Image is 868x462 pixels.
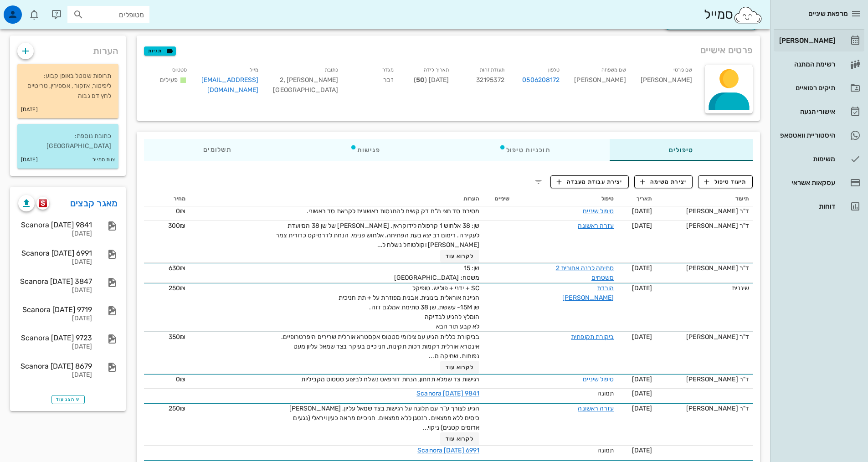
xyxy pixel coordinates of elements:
span: תגיות [148,47,172,55]
small: תעודת זהות [480,67,504,73]
small: צוות סמייל [92,155,115,165]
button: תיעוד טיפול [698,175,753,188]
button: לקרוא עוד [440,361,480,374]
th: טיפול [513,192,618,206]
a: Scanora [DATE] 6991 [417,447,479,454]
span: תמונה [597,390,614,397]
span: [DATE] [632,284,652,292]
div: Scanora [DATE] 9841 [18,221,92,229]
div: ד"ר [PERSON_NAME] [659,404,749,413]
div: ד"ר [PERSON_NAME] [659,263,749,273]
span: [PERSON_NAME] 2 [280,76,338,84]
small: סטטוס [172,67,187,73]
button: לקרוא עוד [440,250,480,262]
div: Scanora [DATE] 9723 [18,334,92,342]
span: SC + ידני + פוליש. טופיקל הגיינה אוראלית בינונית, אבנית מפוזרת על + תת חניכית שן 15M- עששת, שן 38... [339,284,479,330]
th: שיניים [483,192,513,206]
div: [PERSON_NAME] [633,63,699,101]
a: 0506208172 [522,75,560,85]
span: רגישות צד שמלא תחתון, הנחת דורפאט נשלח לביצוע סטטוס מקביליות [301,375,479,383]
span: יצירת עבודת מעבדה [557,178,622,186]
span: מרפאת שיניים [808,10,848,18]
div: [DATE] [18,343,92,351]
th: מחיר [144,192,189,206]
div: עסקאות אשראי [777,179,835,186]
div: היסטוריית וואטסאפ [777,132,835,139]
span: [DATE] [632,447,652,454]
a: משימות [774,148,864,170]
span: [DATE] [632,207,652,215]
div: ד"ר [PERSON_NAME] [659,206,749,216]
div: זכר [345,63,401,101]
button: scanora logo [36,197,49,210]
div: Scanora [DATE] 8679 [18,362,92,370]
span: [DATE] ( ) [414,76,449,84]
span: , [284,76,285,84]
a: תגהיסטוריית וואטסאפ [774,124,864,146]
span: 630₪ [169,264,185,272]
a: תיקים רפואיים [774,77,864,99]
button: לקרוא עוד [440,432,480,445]
p: כתובת נוספת: [GEOGRAPHIC_DATA] [25,131,111,151]
div: [DATE] [18,371,92,379]
div: ד"ר [PERSON_NAME] [659,332,749,342]
small: תאריך לידה [424,67,449,73]
a: ביקורת תקופתית [571,333,614,341]
small: מגדר [382,67,393,73]
span: [DATE] [632,405,652,412]
span: הגיע לצורך ע"ר עם תלונה על רגישות בצד שמאל עליון. [PERSON_NAME] כיסים ללא ממצאים. רנטגן ללא ממצאי... [289,405,479,431]
a: רשימת המתנה [774,53,864,75]
button: הצג עוד [51,395,85,404]
th: תיעוד [656,192,753,206]
a: Scanora [DATE] 9841 [416,390,479,397]
small: שם משפחה [601,67,626,73]
span: יצירת משימה [640,178,687,186]
span: 350₪ [169,333,185,341]
div: הערות [10,36,126,62]
div: ד"ר [PERSON_NAME] [659,375,749,384]
a: [EMAIL_ADDRESS][DOMAIN_NAME] [201,76,259,94]
span: פרטים אישיים [700,43,753,57]
a: עזרה ראשונה [578,222,614,230]
div: [DATE] [18,315,92,323]
div: [DATE] [18,258,92,266]
span: 32195372 [476,76,504,84]
small: מייל [250,67,258,73]
div: טיפולים [610,139,753,161]
span: [DATE] [632,264,652,272]
strong: 50 [416,76,425,84]
a: סתימה לבנה אחורית 2 משטחים [556,264,614,282]
div: תוכניות טיפול [440,139,610,161]
button: תגיות [144,46,176,56]
span: תמונה [597,447,614,454]
a: אישורי הגעה [774,101,864,123]
small: [DATE] [21,105,38,115]
a: [PERSON_NAME] [774,30,864,51]
span: בביקורת כללית הגיע עם צילומי סטטוס אקסטרא אורלית שרירים היפרטרופיים. אינטרא אורלית רקמות רכות תקי... [281,333,479,360]
div: [PERSON_NAME] [777,37,835,44]
th: הערות [190,192,483,206]
span: 0₪ [176,207,185,215]
button: יצירת משימה [634,175,693,188]
div: סמייל [704,5,763,25]
span: שן: 38 אלחוש 1 קרפולה לידוקראין. [PERSON_NAME] של שן 38 המיועדת לעקירה. דימום רב יצא בעת הפתיחה. ... [276,222,479,249]
span: 250₪ [169,405,185,412]
div: [PERSON_NAME] [567,63,633,101]
span: [DATE] [632,375,652,383]
p: תרופות שנוטל באופן קבוע: ליפיטור, אזקור , אספירין, טריטייס לחץ דם גבוה [25,71,111,101]
small: [DATE] [21,155,38,165]
span: 300₪ [168,222,185,230]
img: SmileCloud logo [733,6,763,24]
span: תיעוד טיפול [704,178,747,186]
div: Scanora [DATE] 6991 [18,249,92,257]
div: [DATE] [18,230,92,238]
small: טלפון [548,67,560,73]
div: פגישות [291,139,440,161]
span: תג [27,7,32,13]
a: דוחות [774,195,864,217]
a: עזרה ראשונה [578,405,614,412]
a: עסקאות אשראי [774,172,864,194]
span: לקרוא עוד [446,253,474,259]
a: הורדת [PERSON_NAME] [562,284,614,302]
small: שם פרטי [673,67,692,73]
